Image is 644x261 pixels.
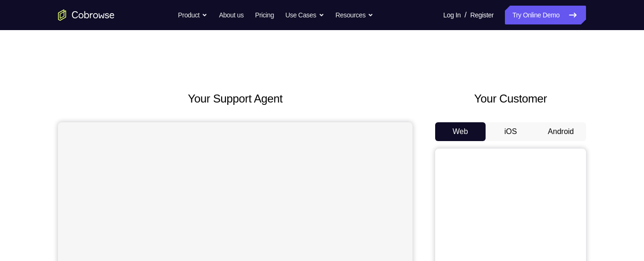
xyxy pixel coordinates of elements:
[58,9,115,21] a: Go to the home page
[471,6,494,24] a: Register
[505,6,586,24] a: Try Online Demo
[464,9,466,21] span: /
[285,6,324,24] button: Use Cases
[443,6,461,24] a: Log In
[219,6,243,24] a: About us
[536,122,586,141] button: Android
[486,122,536,141] button: iOS
[435,90,586,107] h2: Your Customer
[435,122,486,141] button: Web
[336,6,374,24] button: Resources
[255,6,274,24] a: Pricing
[58,90,413,107] h2: Your Support Agent
[178,6,208,24] button: Product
